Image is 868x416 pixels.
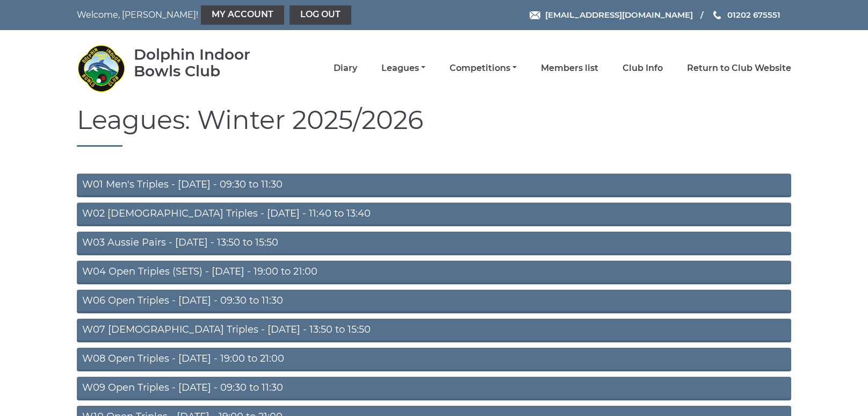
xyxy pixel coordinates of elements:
[77,319,791,342] a: W07 [DEMOGRAPHIC_DATA] Triples - [DATE] - 13:50 to 15:50
[77,44,125,92] img: Dolphin Indoor Bowls Club
[530,11,540,19] img: Email
[290,5,351,25] a: Log out
[77,174,791,197] a: W01 Men's Triples - [DATE] - 09:30 to 11:30
[77,261,791,284] a: W04 Open Triples (SETS) - [DATE] - 19:00 to 21:00
[134,46,281,80] div: Dolphin Indoor Bowls Club
[77,232,791,255] a: W03 Aussie Pairs - [DATE] - 13:50 to 15:50
[77,106,791,147] h1: Leagues: Winter 2025/2026
[687,62,791,74] a: Return to Club Website
[381,62,425,74] a: Leagues
[77,290,791,313] a: W06 Open Triples - [DATE] - 09:30 to 11:30
[530,9,693,21] a: Email [EMAIL_ADDRESS][DOMAIN_NAME]
[727,10,780,20] span: 01202 675551
[77,5,365,25] nav: Welcome, [PERSON_NAME]!
[712,9,780,21] a: Phone us 01202 675551
[334,62,357,74] a: Diary
[541,62,598,74] a: Members list
[545,10,693,20] span: [EMAIL_ADDRESS][DOMAIN_NAME]
[77,348,791,371] a: W08 Open Triples - [DATE] - 19:00 to 21:00
[623,62,663,74] a: Club Info
[201,5,284,25] a: My Account
[713,11,721,19] img: Phone us
[450,62,517,74] a: Competitions
[77,203,791,226] a: W02 [DEMOGRAPHIC_DATA] Triples - [DATE] - 11:40 to 13:40
[77,377,791,400] a: W09 Open Triples - [DATE] - 09:30 to 11:30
